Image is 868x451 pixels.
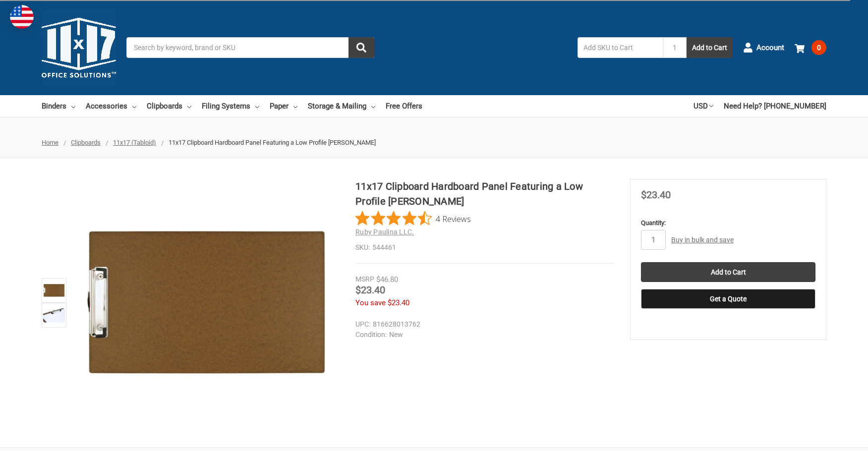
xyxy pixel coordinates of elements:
a: Home [42,139,58,146]
dd: New [355,330,609,340]
span: $23.40 [641,189,671,201]
button: Rated 4.3 out of 5 stars from 4 reviews. Jump to reviews. [355,211,471,226]
a: Filing Systems [202,95,259,117]
dd: 816628013762 [355,319,609,330]
span: 4 Reviews [436,211,471,226]
img: 11x17 Clipboard Hardboard Panel Featuring a Low Profile Clip Brown [43,280,65,301]
span: 0 [811,40,826,55]
a: Buy in bulk and save [671,236,734,244]
a: Free Offers [386,95,422,117]
dt: Condition: [355,330,387,340]
h1: 11x17 Clipboard Hardboard Panel Featuring a Low Profile [PERSON_NAME] [355,179,614,209]
a: Clipboards [147,95,191,117]
input: Add SKU to Cart [578,37,663,58]
span: $23.40 [388,298,409,307]
img: 11x17.com [42,10,116,85]
dt: SKU: [355,242,370,253]
button: Get a Quote [641,289,815,309]
a: Ruby Paulina LLC. [355,228,414,236]
span: 11x17 Clipboard Hardboard Panel Featuring a Low Profile [PERSON_NAME] [169,139,376,146]
span: $46.80 [376,275,398,284]
div: MSRP [355,274,374,284]
img: duty and tax information for United States [10,5,34,29]
iframe: Google Customer Reviews [786,424,868,451]
a: Accessories [86,95,136,117]
dd: 544461 [355,242,614,253]
a: Need Help? [PHONE_NUMBER] [724,95,826,117]
a: Paper [270,95,297,117]
a: 11x17 (Tabloid) [113,139,156,146]
a: Account [743,35,784,60]
span: Account [756,42,784,54]
a: Binders [42,95,75,117]
a: Storage & Mailing [308,95,375,117]
span: You save [355,298,386,307]
label: Quantity: [641,218,815,228]
img: 11x17 Clipboard Hardboard Panel Featuring a Low Profile Clip Brown [43,304,65,326]
a: Clipboards [71,139,101,146]
a: USD [694,95,713,117]
button: Add to Cart [687,37,733,58]
input: Search by keyword, brand or SKU [126,37,374,58]
dt: UPC: [355,319,370,330]
span: $23.40 [355,284,385,296]
a: 0 [795,35,826,60]
input: Add to Cart [641,262,815,282]
img: 11x17 Clipboard Hardboard Panel Featuring a Low Profile Clip Brown [83,179,331,427]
